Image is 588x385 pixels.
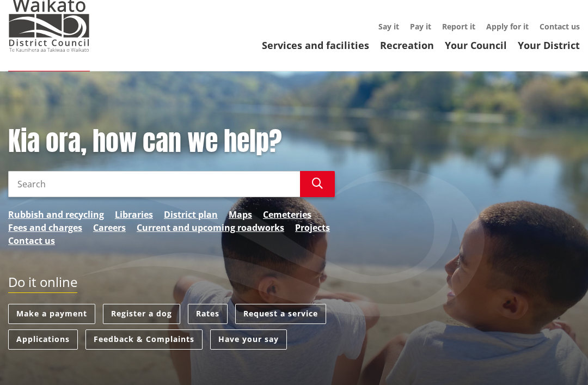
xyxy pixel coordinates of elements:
h1: Kia ora, how can we help? [8,126,335,157]
a: Current and upcoming roadworks [137,221,284,234]
a: Cemeteries [263,208,311,221]
a: Have your say [210,329,287,350]
a: Your District [518,39,580,52]
a: Pay it [410,21,431,32]
a: Register a dog [103,304,180,324]
a: Request a service [235,304,326,324]
a: Maps [229,208,252,221]
a: Apply for it [486,21,529,32]
a: Contact us [540,21,580,32]
a: Projects [295,221,330,234]
a: Say it [378,21,399,32]
a: Recreation [380,39,434,52]
a: Contact us [8,234,55,247]
a: Fees and charges [8,221,82,234]
a: Services and facilities [262,39,369,52]
a: Report it [442,21,475,32]
a: Libraries [115,208,153,221]
input: Search input [8,171,300,197]
a: Applications [8,329,78,350]
a: Rates [188,304,228,324]
iframe: Messenger Launcher [538,339,577,378]
a: District plan [164,208,218,221]
h2: Do it online [8,274,77,294]
a: Feedback & Complaints [85,329,203,350]
a: Make a payment [8,304,95,324]
a: Your Council [445,39,507,52]
a: Careers [93,221,126,234]
a: Rubbish and recycling [8,208,104,221]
